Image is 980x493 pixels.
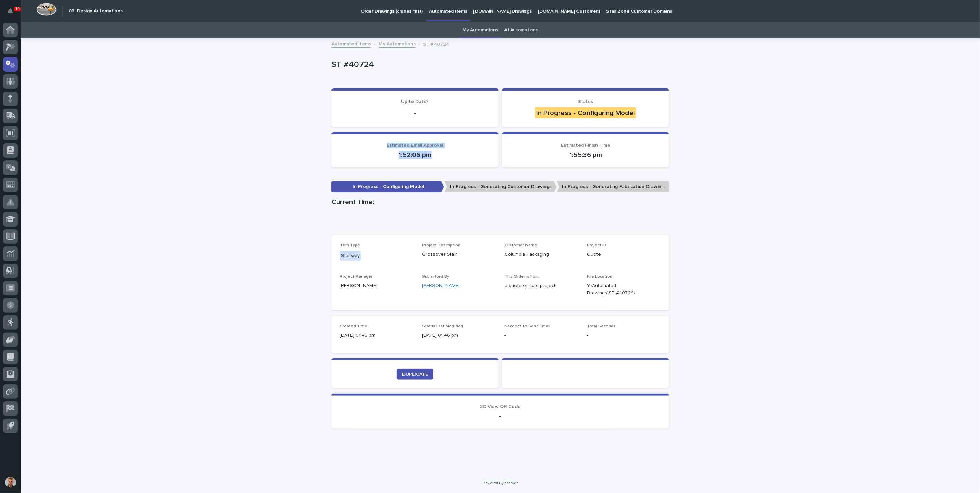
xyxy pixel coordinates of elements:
p: ST #40724 [423,40,449,48]
div: Notifications10 [9,8,18,19]
span: Project Description [422,243,460,248]
img: Workspace Logo [36,3,57,16]
a: [PERSON_NAME] [422,282,460,290]
a: DUPLICATE [397,369,433,380]
span: This Order is For... [504,275,540,279]
a: Automated Items [331,40,371,48]
span: 3D View QR Code [480,404,521,409]
span: Estimated Email Approval [387,143,443,148]
p: - [504,332,579,339]
p: 1:52:06 pm [340,151,490,159]
p: Crossover Stair [422,251,496,258]
div: In Progress - Configuring Model [535,107,636,118]
p: Quote [587,251,661,258]
span: Customer Name [504,243,537,248]
span: Project ID [587,243,606,248]
p: [PERSON_NAME] [340,282,414,290]
span: Seconds to Send Email [504,324,550,328]
a: My Automations [462,22,498,38]
p: a quote or sold project [504,282,579,290]
a: Powered By Stacker [483,481,518,485]
iframe: Current Time: [331,209,669,235]
p: - [340,412,661,420]
span: Up to Date? [401,99,429,104]
span: DUPLICATE [402,372,428,377]
p: 1:55:36 pm [510,151,661,159]
p: [DATE] 01:46 pm [422,332,496,339]
span: Status [578,99,593,104]
a: My Automations [379,40,416,48]
span: File Location [587,275,612,279]
p: [DATE] 01:45 pm [340,332,414,339]
button: users-avatar [3,475,18,490]
h1: Current Time: [331,198,669,206]
span: Total Seconds [587,324,615,328]
a: All Automations [504,22,538,38]
p: - [340,109,490,117]
p: In Progress - Generating Fabrication Drawings [557,181,669,192]
div: Stairway [340,251,361,261]
span: Submitted By [422,275,449,279]
p: ST #40724 [331,60,666,70]
span: Created Time [340,324,367,328]
span: Item Type [340,243,360,248]
span: Project Manager [340,275,372,279]
h2: 03. Design Automations [69,8,123,14]
button: Notifications [3,4,18,19]
p: 10 [15,7,20,11]
span: Status Last Modified [422,324,463,328]
p: Columbia Packaging [504,251,579,258]
: Y:\Automated Drawings\ST #40724\ [587,282,644,297]
p: In Progress - Generating Customer Drawings [444,181,557,192]
p: In Progress - Configuring Model [331,181,444,192]
p: - [587,332,661,339]
span: Estimated Finish Time [561,143,610,148]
